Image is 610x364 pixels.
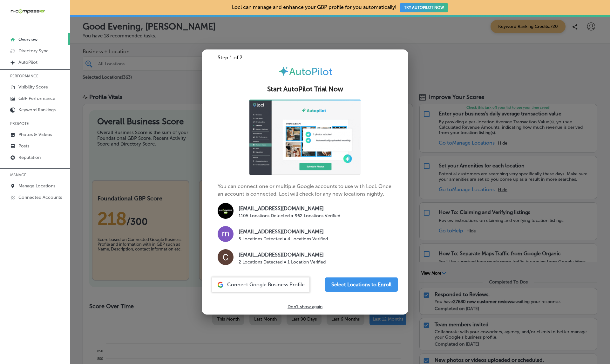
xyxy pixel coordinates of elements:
p: You can connect one or multiple Google accounts to use with Locl. Once an account is connected, L... [218,100,392,267]
p: Photos & Videos [18,132,52,137]
span: Connect Google Business Profile [227,282,305,288]
p: Overview [18,37,37,42]
p: [EMAIL_ADDRESS][DOMAIN_NAME] [239,228,328,236]
p: [EMAIL_ADDRESS][DOMAIN_NAME] [239,251,326,259]
span: AutoPilot [289,66,332,78]
p: Don't show again [288,304,322,309]
p: Posts [18,143,29,149]
p: Connected Accounts [18,195,62,200]
p: Manage Locations [18,183,55,189]
div: Step 1 of 2 [202,55,408,61]
button: TRY AUTOPILOT NOW [400,3,448,12]
p: Keyword Rankings [18,107,56,113]
p: Visibility Score [18,84,48,90]
img: ap-gif [249,100,361,175]
img: 660ab0bf-5cc7-4cb8-ba1c-48b5ae0f18e60NCTV_CLogo_TV_Black_-500x88.png [10,8,45,14]
p: Directory Sync [18,48,49,54]
p: 5 Locations Detected ● 4 Locations Verified [239,236,328,242]
p: [EMAIL_ADDRESS][DOMAIN_NAME] [239,205,340,212]
h2: Start AutoPilot Trial Now [209,85,401,93]
p: AutoPilot [18,60,37,65]
p: GBP Performance [18,96,55,101]
p: 2 Locations Detected ● 1 Location Verified [239,259,326,265]
button: Select Locations to Enroll [325,277,398,292]
img: autopilot-icon [278,66,289,77]
p: 1105 Locations Detected ● 962 Locations Verified [239,212,340,219]
p: Reputation [18,155,41,160]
